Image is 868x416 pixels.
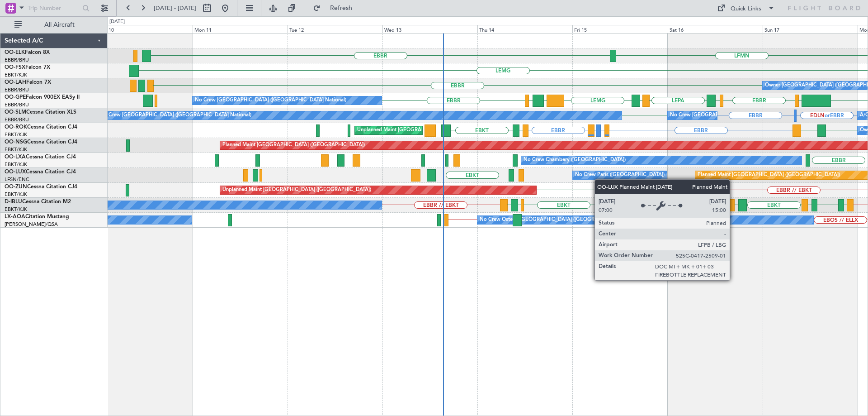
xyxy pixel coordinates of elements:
span: OO-LAH [5,80,26,85]
a: EBKT/KJK [5,131,27,138]
a: EBBR/BRU [5,86,29,93]
span: OO-LXA [5,154,26,160]
a: OO-ROKCessna Citation CJ4 [5,124,77,130]
span: OO-FSX [5,65,25,70]
input: Trip Number [28,1,80,15]
a: EBKT/KJK [5,72,27,78]
div: Sun 17 [763,25,858,33]
div: Planned Maint [GEOGRAPHIC_DATA] ([GEOGRAPHIC_DATA]) [698,168,840,182]
span: OO-LUX [5,169,26,175]
div: No Crew Chambery ([GEOGRAPHIC_DATA]) [524,153,626,167]
button: Quick Links [712,1,779,15]
span: [DATE] - [DATE] [154,4,196,12]
a: OO-LXACessna Citation CJ4 [5,154,76,160]
div: Fri 15 [572,25,667,33]
div: Planned Maint [GEOGRAPHIC_DATA] ([GEOGRAPHIC_DATA]) [222,139,365,152]
a: LFSN/ENC [5,176,29,183]
span: D-IBLU [5,199,22,205]
a: OO-GPEFalcon 900EX EASy II [5,95,80,100]
div: Unplanned Maint [GEOGRAPHIC_DATA]-[GEOGRAPHIC_DATA] [357,124,503,137]
div: Unplanned Maint [GEOGRAPHIC_DATA] ([GEOGRAPHIC_DATA]) [222,183,371,197]
div: No Crew [GEOGRAPHIC_DATA] ([GEOGRAPHIC_DATA] National) [195,94,346,107]
a: EBBR/BRU [5,101,29,108]
a: EBKT/KJK [5,146,27,153]
div: No Crew Ostend-[GEOGRAPHIC_DATA] ([GEOGRAPHIC_DATA]) [480,213,628,227]
span: Refresh [322,5,360,11]
span: OO-SLM [5,110,26,115]
span: LX-AOA [5,214,25,220]
div: No Crew Paris ([GEOGRAPHIC_DATA]) [575,168,665,182]
button: Refresh [309,1,363,15]
a: EBKT/KJK [5,161,27,168]
div: Thu 14 [477,25,572,33]
a: OO-LUXCessna Citation CJ4 [5,169,76,175]
a: OO-SLMCessna Citation XLS [5,110,76,115]
a: LX-AOACitation Mustang [5,214,69,220]
div: [DATE] [109,18,125,26]
div: Sun 10 [97,25,192,33]
a: OO-FSXFalcon 7X [5,65,50,70]
span: OO-ZUN [5,184,27,190]
a: EBBR/BRU [5,116,29,123]
a: D-IBLUCessna Citation M2 [5,199,71,205]
div: No Crew [GEOGRAPHIC_DATA] ([GEOGRAPHIC_DATA] National) [670,109,821,122]
div: Quick Links [731,5,761,14]
span: OO-ELK [5,50,25,55]
div: Mon 11 [193,25,288,33]
a: OO-ELKFalcon 8X [5,50,50,55]
div: Sat 16 [668,25,763,33]
div: Tue 12 [288,25,382,33]
a: EBBR/BRU [5,57,29,63]
div: Wed 13 [382,25,477,33]
span: OO-NSG [5,139,27,145]
span: OO-ROK [5,124,27,130]
span: OO-GPE [5,95,26,100]
a: EBKT/KJK [5,191,27,198]
a: OO-ZUNCessna Citation CJ4 [5,184,77,190]
button: All Aircraft [10,18,98,32]
a: EBKT/KJK [5,206,27,213]
a: OO-LAHFalcon 7X [5,80,51,85]
span: All Aircraft [24,22,95,28]
div: No Crew [GEOGRAPHIC_DATA] ([GEOGRAPHIC_DATA] National) [100,109,251,122]
a: OO-NSGCessna Citation CJ4 [5,139,77,145]
a: [PERSON_NAME]/QSA [5,221,58,228]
